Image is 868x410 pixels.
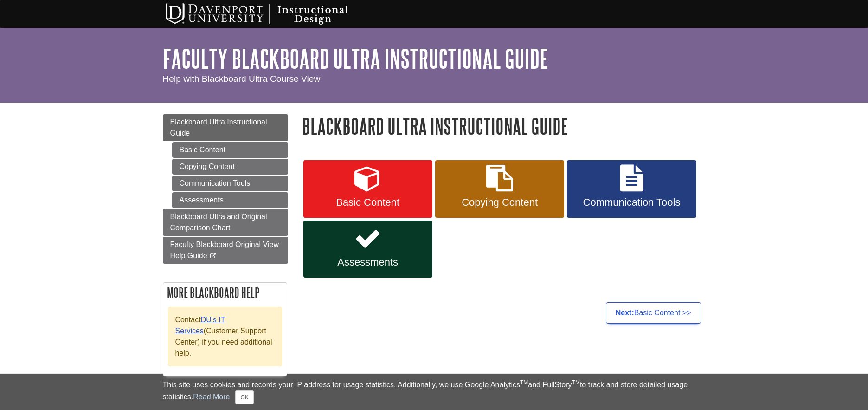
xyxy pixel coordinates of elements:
span: Blackboard Ultra Instructional Guide [170,118,267,137]
a: Assessments [303,221,432,278]
strong: Next: [616,309,634,317]
span: Assessments [310,256,425,268]
a: Faculty Blackboard Original View Help Guide [163,237,288,264]
a: Assessments [172,192,288,208]
i: This link opens in a new window [209,253,217,259]
span: Basic Content [310,196,425,208]
span: Communication Tools [574,196,689,208]
div: Contact (Customer Support Center) if you need additional help. [168,307,282,366]
a: DU's IT Services [175,316,225,335]
a: Copying Content [172,159,288,175]
div: Guide Page Menu [163,114,288,385]
a: Blackboard Ultra and Original Comparison Chart [163,209,288,236]
a: Basic Content [172,142,288,158]
a: Basic Content [303,160,432,218]
a: Blackboard Ultra Instructional Guide [163,114,288,141]
span: Faculty Blackboard Original View Help Guide [170,241,279,260]
span: Help with Blackboard Ultra Course View [163,74,321,84]
sup: TM [520,379,528,386]
a: Communication Tools [567,160,696,218]
a: Faculty Blackboard Ultra Instructional Guide [163,44,548,73]
img: Davenport University Instructional Design [158,2,381,26]
a: Next:Basic Content >> [606,302,701,324]
span: Blackboard Ultra and Original Comparison Chart [170,213,267,232]
a: Copying Content [435,160,564,218]
sup: TM [572,379,580,386]
h1: Blackboard Ultra Instructional Guide [302,114,706,138]
div: This site uses cookies and records your IP address for usage statistics. Additionally, we use Goo... [163,379,706,404]
h2: More Blackboard Help [163,283,287,302]
span: Copying Content [442,196,557,208]
a: Communication Tools [172,176,288,191]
